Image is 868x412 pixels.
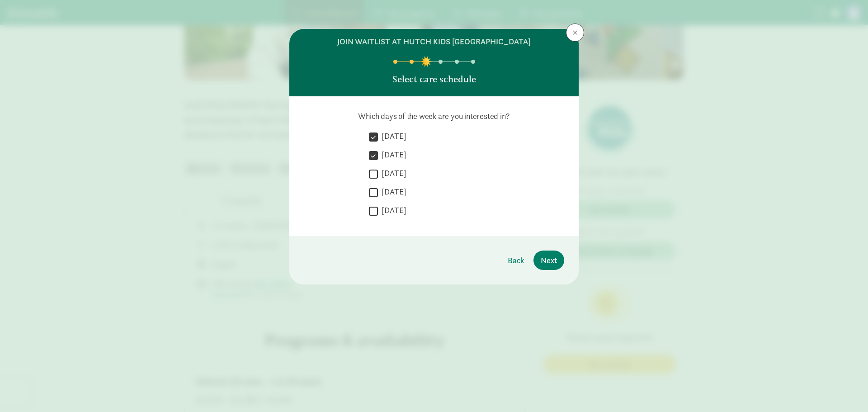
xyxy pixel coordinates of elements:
[541,254,557,266] span: Next
[337,36,531,47] h6: join waitlist at Hutch Kids [GEOGRAPHIC_DATA]
[378,186,406,197] label: [DATE]
[378,168,406,179] label: [DATE]
[304,111,564,122] p: Which days of the week are you interested in?
[378,149,406,160] label: [DATE]
[500,251,532,270] button: Back
[508,254,524,266] span: Back
[378,205,406,216] label: [DATE]
[378,131,406,142] label: [DATE]
[533,251,564,270] button: Next
[392,73,476,85] p: Select care schedule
